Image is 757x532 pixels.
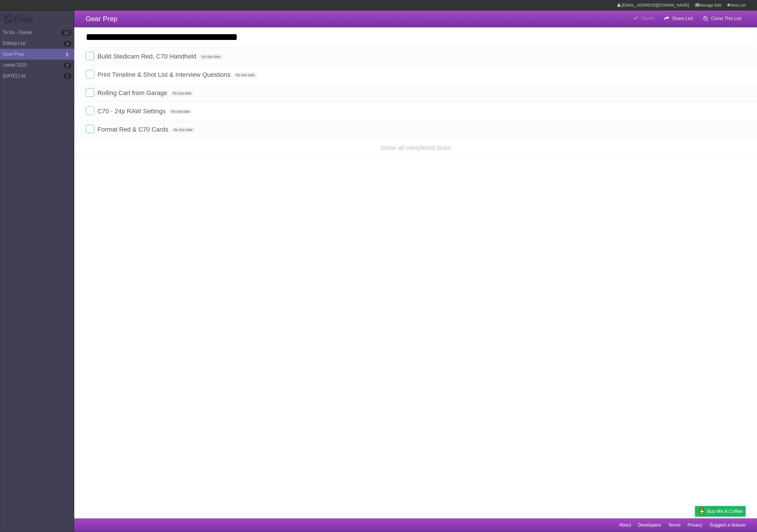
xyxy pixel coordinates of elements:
[97,53,198,60] span: Build Stedicam Red, C70 Handheld
[380,144,451,151] a: Show all completed tasks
[698,13,746,24] button: Clone This List
[668,520,681,531] a: Terms
[86,70,94,78] label: Done
[638,520,661,531] a: Developers
[695,506,746,517] a: Buy me a coffee
[86,88,94,97] label: Done
[86,15,117,23] span: Gear Prep
[672,16,693,21] b: Share List
[97,89,169,96] span: Rolling Cart from Garage
[171,127,195,132] span: No due date
[698,506,706,516] img: Buy me a coffee
[707,506,743,516] span: Buy me a coffee
[169,109,192,114] span: No due date
[86,52,94,60] label: Done
[63,63,71,68] b: 8
[688,520,702,531] a: Privacy
[86,106,94,115] label: Done
[3,14,37,24] div: Flask
[660,13,697,24] button: Share List
[641,16,654,21] b: Saved
[711,16,741,21] b: Clone This List
[97,108,167,115] span: C70 - 24p RAW Settings
[63,73,71,79] b: 1
[619,520,631,531] a: About
[710,520,746,531] a: Suggest a feature
[86,125,94,133] label: Done
[199,54,223,59] span: No due date
[63,41,71,47] b: 8
[97,126,170,133] span: Format Red & C70 Cards
[97,71,232,78] span: Print Timeline & Shot List & Interview Questions
[171,91,194,96] span: No due date
[61,30,71,36] b: 10
[234,72,257,78] span: No due date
